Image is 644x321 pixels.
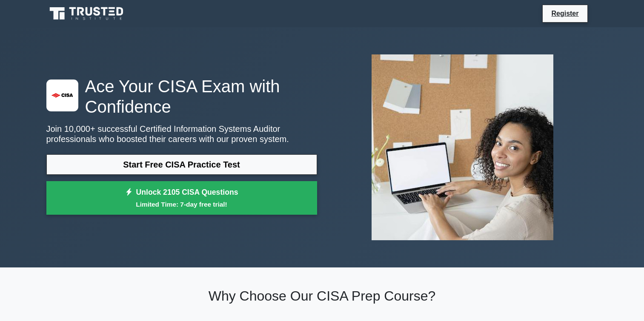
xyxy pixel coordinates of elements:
[46,154,317,175] a: Start Free CISA Practice Test
[46,181,317,215] a: Unlock 2105 CISA QuestionsLimited Time: 7-day free trial!
[46,124,317,144] p: Join 10,000+ successful Certified Information Systems Auditor professionals who boosted their car...
[46,76,317,117] h1: Ace Your CISA Exam with Confidence
[57,199,306,209] small: Limited Time: 7-day free trial!
[46,288,598,304] h2: Why Choose Our CISA Prep Course?
[546,8,584,19] a: Register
